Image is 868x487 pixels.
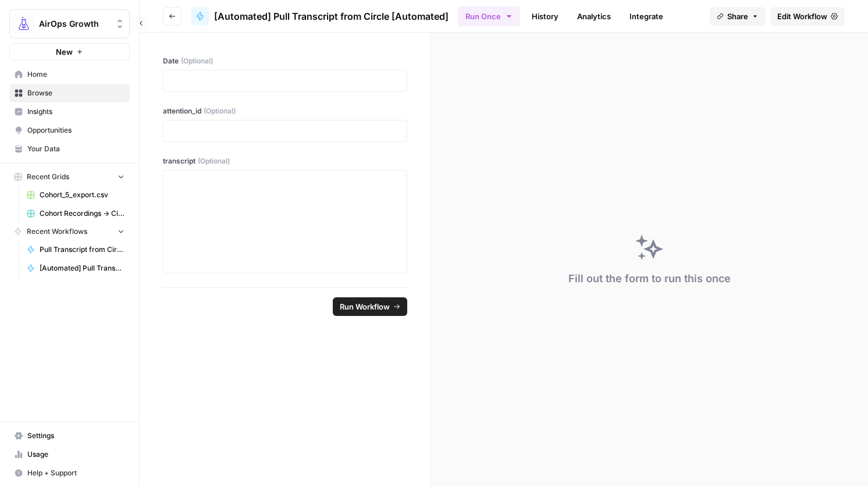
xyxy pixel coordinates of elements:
[22,259,130,278] a: [Automated] Pull Transcript from Circle [Automated]
[333,297,407,316] button: Run Workflow
[27,468,124,478] span: Help + Support
[214,9,449,23] span: [Automated] Pull Transcript from Circle [Automated]
[9,121,130,140] a: Opportunities
[191,7,449,26] a: [Automated] Pull Transcript from Circle [Automated]
[40,208,124,219] span: Cohort Recordings -> Circle Automation
[27,226,87,237] span: Recent Workflows
[9,168,130,186] button: Recent Grids
[181,56,213,66] span: (Optional)
[27,431,124,441] span: Settings
[9,65,130,84] a: Home
[9,140,130,158] a: Your Data
[710,7,766,26] button: Share
[9,223,130,240] button: Recent Workflows
[9,426,130,445] a: Settings
[9,9,130,38] button: Workspace: AirOps Growth
[9,43,130,61] button: New
[198,156,230,166] span: (Optional)
[27,449,124,460] span: Usage
[727,10,748,22] span: Share
[570,7,618,26] a: Analytics
[163,106,407,116] label: attention_id
[9,445,130,464] a: Usage
[204,106,236,116] span: (Optional)
[770,7,845,26] a: Edit Workflow
[40,190,124,200] span: Cohort_5_export.csv
[27,172,69,182] span: Recent Grids
[56,46,73,58] span: New
[22,240,130,259] a: Pull Transcript from Circle
[9,464,130,482] button: Help + Support
[27,106,124,117] span: Insights
[27,125,124,136] span: Opportunities
[777,10,827,22] span: Edit Workflow
[163,156,407,166] label: transcript
[458,6,520,26] button: Run Once
[163,56,407,66] label: Date
[22,204,130,223] a: Cohort Recordings -> Circle Automation
[525,7,565,26] a: History
[340,301,390,312] span: Run Workflow
[27,144,124,154] span: Your Data
[9,102,130,121] a: Insights
[22,186,130,204] a: Cohort_5_export.csv
[9,84,130,102] a: Browse
[622,7,670,26] a: Integrate
[568,271,731,287] div: Fill out the form to run this once
[27,88,124,98] span: Browse
[13,13,34,34] img: AirOps Growth Logo
[40,263,124,273] span: [Automated] Pull Transcript from Circle [Automated]
[27,69,124,80] span: Home
[39,18,109,30] span: AirOps Growth
[40,244,124,255] span: Pull Transcript from Circle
